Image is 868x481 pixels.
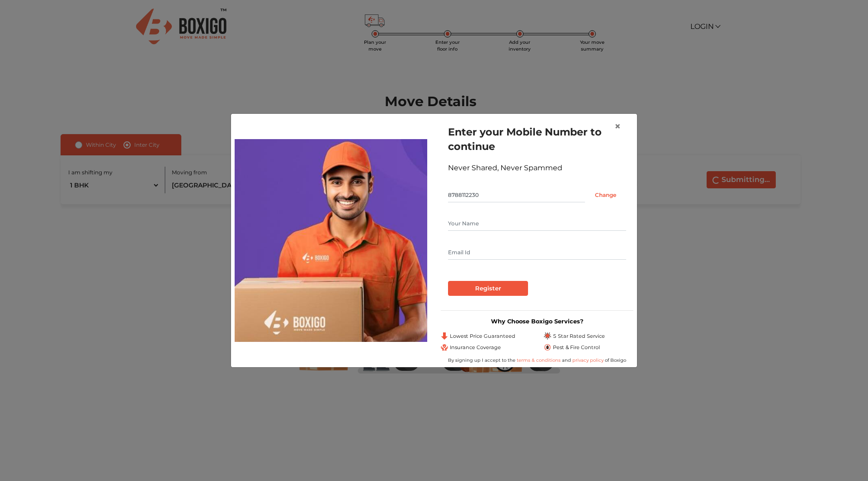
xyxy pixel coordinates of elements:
[553,344,600,351] span: Pest & Fire Control
[448,125,626,154] h1: Enter your Mobile Number to continue
[448,216,626,231] input: Your Name
[614,120,621,133] span: ×
[607,114,628,139] button: Close
[450,344,501,351] span: Insurance Coverage
[441,357,633,364] div: By signing up I accept to the and of Boxigo
[448,245,626,260] input: Email Id
[450,332,515,340] span: Lowest Price Guaranteed
[448,163,626,173] div: Never Shared, Never Spammed
[235,139,427,341] img: relocation-img
[571,357,605,363] a: privacy policy
[553,332,605,340] span: 5 Star Rated Service
[517,357,562,363] a: terms & conditions
[441,318,633,325] h3: Why Choose Boxigo Services?
[448,188,585,202] input: Mobile No
[585,188,626,202] input: Change
[448,281,528,296] input: Register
